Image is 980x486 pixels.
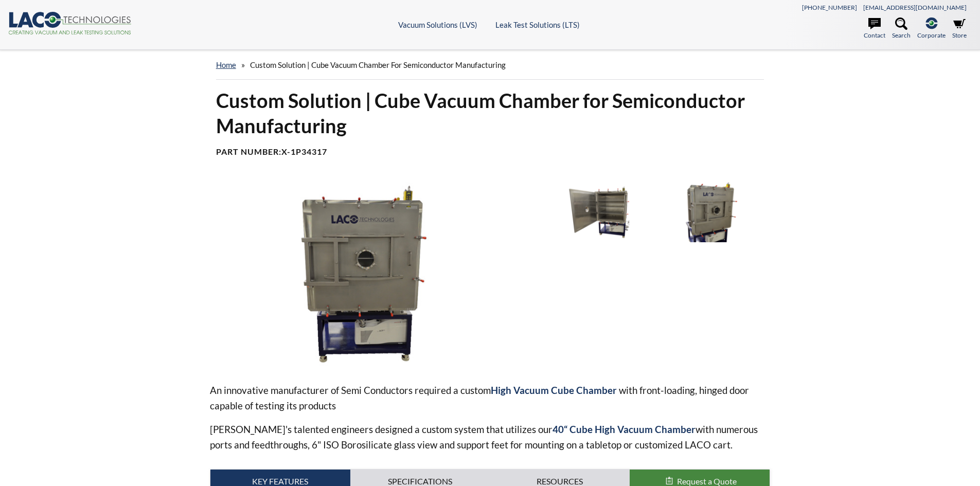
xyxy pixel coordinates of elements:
[216,60,236,69] a: home
[216,147,764,157] h4: Part Number:
[210,182,538,366] img: Cube Vacuum Chamber for Semiconductor Manufacturing, front view
[210,422,771,453] p: [PERSON_NAME]'s talented engineers designed a custom system that utilizes our with numerous ports...
[250,60,506,69] span: Custom Solution | Cube Vacuum Chamber for Semiconductor Manufacturing
[892,17,911,40] a: Search
[952,17,967,40] a: Store
[802,4,857,11] a: [PHONE_NUMBER]
[495,20,580,29] a: Leak Test Solutions (LTS)
[398,20,477,29] a: Vacuum Solutions (LVS)
[216,50,764,80] div: »
[491,384,617,396] strong: High Vacuum Cube Chamber
[677,476,737,486] span: Request a Quote
[546,182,653,242] img: Cube Vacuum Chamber for Semiconductor Manufacturing, open chamber door
[553,423,696,435] strong: 40“ Cube High Vacuum Chamber
[658,182,765,242] img: Cart vacuum system with stainless steel cube vacuum chamber and glass viewport, front view
[863,4,967,11] a: [EMAIL_ADDRESS][DOMAIN_NAME]
[281,147,327,156] b: X-1P34317
[917,30,946,40] span: Corporate
[216,88,764,139] h1: Custom Solution | Cube Vacuum Chamber for Semiconductor Manufacturing
[864,17,885,40] a: Contact
[210,383,771,413] p: An innovative manufacturer of Semi Conductors required a custom with front-loading, hinged door c...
